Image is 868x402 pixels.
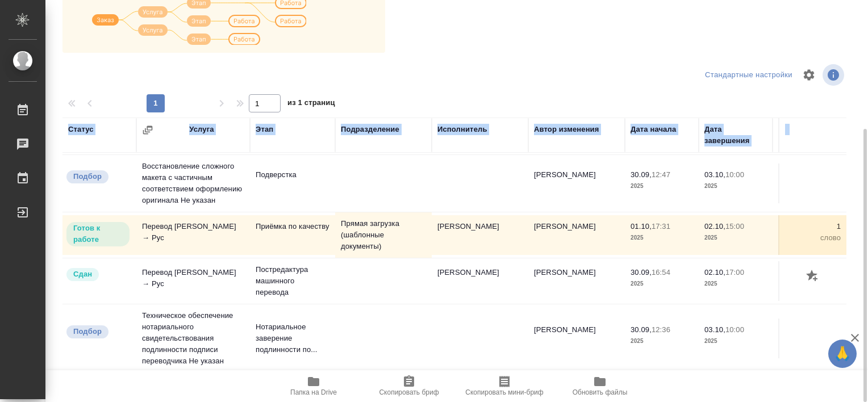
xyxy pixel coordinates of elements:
[631,325,652,334] p: 30.09,
[631,268,652,277] p: 30.09,
[573,388,628,396] span: Обновить файлы
[652,268,670,277] p: 16:54
[534,124,599,135] div: Автор изменения
[266,370,361,402] button: Папка на Drive
[465,388,543,396] span: Скопировать мини-бриф
[631,336,693,347] p: 2025
[335,212,432,258] td: Прямая загрузка (шаблонные документы)
[136,215,250,255] td: Перевод [PERSON_NAME] → Рус
[704,268,725,277] p: 02.10,
[528,319,625,358] td: [PERSON_NAME]
[704,222,725,231] p: 02.10,
[73,171,102,182] p: Подбор
[704,170,725,179] p: 03.10,
[256,221,329,232] p: Приёмка по качеству
[341,124,399,135] div: Подразделение
[73,269,92,280] p: Сдан
[704,325,725,334] p: 03.10,
[631,232,693,244] p: 2025
[256,264,329,298] p: Постредактура машинного перевода
[361,370,457,402] button: Скопировать бриф
[725,222,744,231] p: 15:00
[136,261,250,301] td: Перевод [PERSON_NAME] → Рус
[725,170,744,179] p: 10:00
[432,261,528,301] td: [PERSON_NAME]
[256,124,273,135] div: Этап
[704,278,767,290] p: 2025
[652,222,670,231] p: 17:31
[704,124,767,146] div: Дата завершения
[631,170,652,179] p: 30.09,
[702,66,795,84] div: split button
[652,170,670,179] p: 12:47
[631,124,676,135] div: Дата начала
[631,222,652,231] p: 01.10,
[432,215,528,255] td: [PERSON_NAME]
[552,370,648,402] button: Обновить файлы
[189,124,214,135] div: Услуга
[136,155,250,212] td: Восстановление сложного макета с частичным соответствием оформлению оригинала Не указан
[528,215,625,255] td: [PERSON_NAME]
[73,326,102,337] p: Подбор
[833,342,852,366] span: 🙏
[528,164,625,203] td: [PERSON_NAME]
[287,96,335,112] span: из 1 страниц
[725,268,744,277] p: 17:00
[256,321,329,355] p: Нотариальное заверение подлинности по...
[290,388,337,396] span: Папка на Drive
[73,223,123,245] p: Готов к работе
[142,124,153,136] button: Сгруппировать
[68,124,94,135] div: Статус
[828,340,857,368] button: 🙏
[704,336,767,347] p: 2025
[704,181,767,192] p: 2025
[725,325,744,334] p: 10:00
[631,181,693,192] p: 2025
[437,124,487,135] div: Исполнитель
[631,278,693,290] p: 2025
[704,232,767,244] p: 2025
[256,169,329,181] p: Подверстка
[795,61,823,89] span: Настроить таблицу
[528,261,625,301] td: [PERSON_NAME]
[136,304,250,372] td: Техническое обеспечение нотариального свидетельствования подлинности подписи переводчика Не указан
[652,325,670,334] p: 12:36
[379,388,439,396] span: Скопировать бриф
[457,370,552,402] button: Скопировать мини-бриф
